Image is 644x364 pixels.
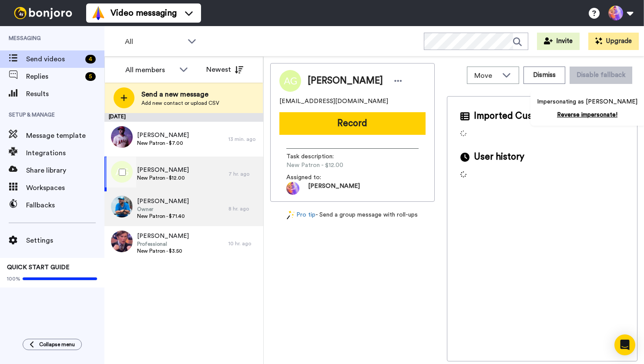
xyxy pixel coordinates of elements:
[141,89,219,100] span: Send a new message
[286,173,347,182] span: Assigned to:
[26,200,104,210] span: Fallbacks
[26,54,82,64] span: Send videos
[26,235,104,246] span: Settings
[141,100,219,107] span: Add new contact or upload CSV
[279,112,426,135] button: Record
[26,165,104,176] span: Share library
[39,341,75,348] span: Collapse menu
[26,89,104,99] span: Results
[474,70,498,81] span: Move
[26,71,82,82] span: Replies
[474,110,576,123] span: Imported Customer Info
[91,6,105,20] img: vm-color.svg
[588,33,639,50] button: Upgrade
[111,7,177,19] span: Video messaging
[137,247,189,254] span: New Patron - $3.50
[137,166,189,174] span: [PERSON_NAME]
[26,130,104,141] span: Message template
[286,152,347,161] span: Task description :
[26,183,104,193] span: Workspaces
[125,65,175,75] div: All members
[474,150,524,164] span: User history
[104,113,263,122] div: [DATE]
[137,140,189,147] span: New Patron - $7.00
[228,240,259,247] div: 10 hr. ago
[111,230,133,252] img: 3ceab10b-8b31-4daa-94f9-b56a693d2701.jpg
[111,196,133,217] img: 02d39980-c866-4cc1-9646-b69ee098fa0b.jpg
[537,33,580,50] button: Invite
[85,55,96,63] div: 4
[287,210,295,220] img: magic-wand.svg
[279,97,388,106] span: [EMAIL_ADDRESS][DOMAIN_NAME]
[137,213,189,220] span: New Patron - $71.40
[137,206,189,213] span: Owner
[308,182,360,195] span: [PERSON_NAME]
[137,232,189,240] span: [PERSON_NAME]
[10,7,76,19] img: bj-logo-header-white.svg
[570,67,632,84] button: Disable fallback
[614,334,635,355] div: Open Intercom Messenger
[200,61,250,78] button: Newest
[557,112,617,118] a: Reverse impersonate!
[286,182,299,195] img: photo.jpg
[286,161,369,170] span: New Patron - $12.00
[228,170,259,177] div: 7 hr. ago
[23,339,82,350] button: Collapse menu
[287,210,315,220] a: Pro tip
[308,74,383,87] span: [PERSON_NAME]
[7,275,20,282] span: 100%
[137,131,189,140] span: [PERSON_NAME]
[228,136,259,143] div: 13 min. ago
[523,67,565,84] button: Dismiss
[537,97,637,106] p: Impersonating as [PERSON_NAME]
[137,174,189,181] span: New Patron - $12.00
[26,148,104,158] span: Integrations
[228,205,259,212] div: 8 hr. ago
[279,70,301,92] img: Image of Albert Griffin
[137,240,189,247] span: Professional
[7,264,70,270] span: QUICK START GUIDE
[270,210,435,220] div: - Send a group message with roll-ups
[137,197,189,206] span: [PERSON_NAME]
[125,37,183,47] span: All
[85,72,96,81] div: 5
[111,126,133,148] img: 14e50581-5483-46b1-b0c8-83c22630e701.jpg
